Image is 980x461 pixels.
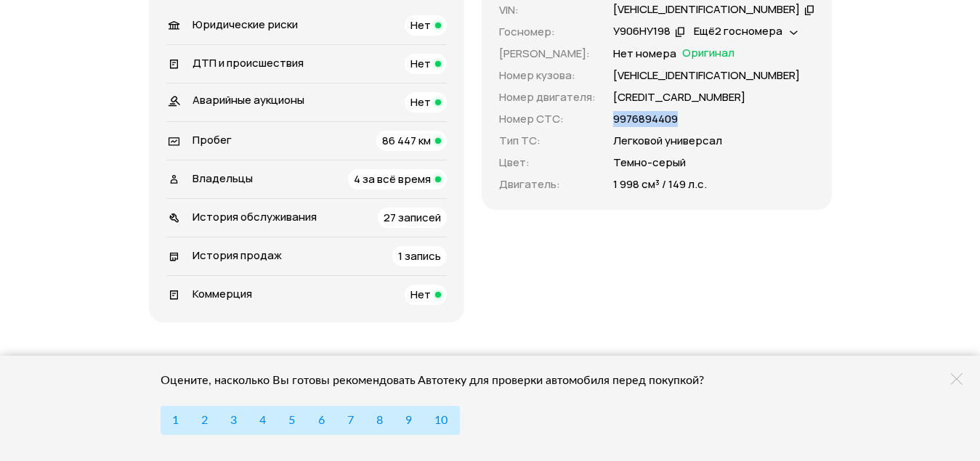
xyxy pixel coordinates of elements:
span: 86 447 км [382,133,431,148]
p: Нет номера [613,46,676,62]
span: 4 за всё время [354,171,431,187]
span: Нет [410,56,431,71]
span: Владельцы [193,171,253,186]
span: 27 записей [384,210,441,225]
p: VIN : [499,2,596,18]
span: Аварийные аукционы [193,92,304,107]
p: [PERSON_NAME] : [499,46,596,62]
button: 4 [248,406,278,435]
button: 2 [190,406,219,435]
div: У906НУ198 [613,24,671,39]
p: 1 998 см³ / 149 л.с. [613,176,707,192]
span: Нет [410,17,431,33]
p: 9976894409 [613,111,678,127]
span: Коммерция [193,286,252,301]
span: 1 запись [398,248,441,264]
span: Оригинал [682,46,734,62]
p: Номер двигателя : [499,89,596,105]
span: 9 [405,415,412,426]
p: Номер кузова : [499,68,596,83]
p: Двигатель : [499,176,596,192]
button: 5 [277,406,307,435]
button: 9 [394,406,424,435]
span: 8 [376,415,383,426]
span: 10 [434,415,448,426]
span: Пробег [193,132,232,147]
span: История обслуживания [193,209,317,224]
span: 6 [318,415,325,426]
button: 1 [161,406,190,435]
button: 6 [307,406,336,435]
div: [VEHICLE_IDENTIFICATION_NUMBER] [613,2,800,17]
p: Цвет : [499,155,596,171]
p: Легковой универсал [613,133,722,149]
p: [CREDIT_CARD_NUMBER] [613,89,745,105]
span: 5 [288,415,295,426]
p: [VEHICLE_IDENTIFICATION_NUMBER] [613,68,800,83]
span: Ещё 2 госномера [694,23,782,38]
span: 3 [230,415,237,426]
span: 2 [201,415,208,426]
p: Тип ТС : [499,133,596,149]
span: Нет [410,94,431,110]
p: Темно-серый [613,155,686,171]
span: 4 [259,415,266,426]
button: 10 [423,406,459,435]
p: Номер СТС : [499,111,596,127]
span: 1 [172,415,179,426]
span: 7 [347,415,354,426]
button: 8 [365,406,394,435]
span: ДТП и происшествия [193,55,304,70]
p: Госномер : [499,24,596,40]
button: 3 [219,406,248,435]
span: История продаж [193,248,282,263]
span: Юридические риски [193,17,298,32]
span: Нет [410,287,431,302]
div: Оцените, насколько Вы готовы рекомендовать Автотеку для проверки автомобиля перед покупкой? [161,373,724,388]
button: 7 [336,406,365,435]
